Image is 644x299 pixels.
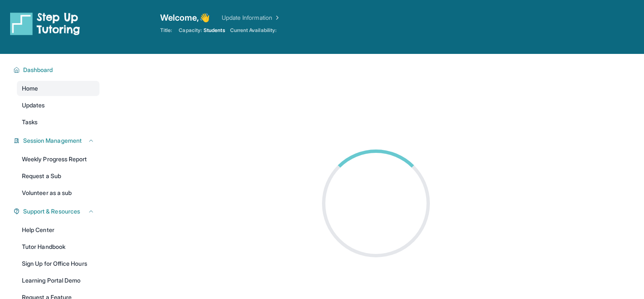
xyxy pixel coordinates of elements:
[23,136,82,145] span: Session Management
[17,168,99,184] a: Request a Sub
[160,27,172,34] span: Title:
[20,66,94,74] button: Dashboard
[160,12,210,24] span: Welcome, 👋
[20,207,94,216] button: Support & Resources
[204,27,225,34] span: Students
[22,101,45,109] span: Updates
[230,27,276,34] span: Current Availability:
[22,84,38,93] span: Home
[22,118,38,126] span: Tasks
[17,152,99,167] a: Weekly Progress Report
[17,115,99,130] a: Tasks
[272,13,281,22] img: Chevron Right
[17,185,99,200] a: Volunteer as a sub
[17,273,99,288] a: Learning Portal Demo
[179,27,202,34] span: Capacity:
[23,66,53,74] span: Dashboard
[17,81,99,96] a: Home
[20,136,94,145] button: Session Management
[222,13,281,22] a: Update Information
[17,239,99,254] a: Tutor Handbook
[17,222,99,238] a: Help Center
[23,207,80,216] span: Support & Resources
[10,12,80,35] img: logo
[17,256,99,271] a: Sign Up for Office Hours
[17,98,99,113] a: Updates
